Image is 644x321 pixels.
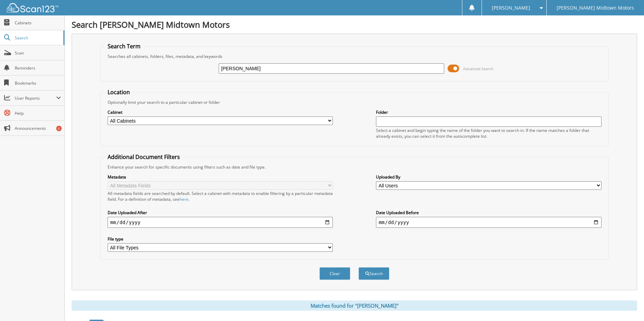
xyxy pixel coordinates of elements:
[104,53,605,59] div: Searches all cabinets, folders, files, metadata, and keywords
[108,109,333,115] label: Cabinet
[376,217,601,228] input: end
[15,125,61,131] span: Announcements
[319,267,350,280] button: Clear
[108,210,333,215] label: Date Uploaded After
[557,6,634,10] span: [PERSON_NAME] Midtown Motors
[15,50,61,56] span: Scan
[72,300,637,311] div: Matches found for "[PERSON_NAME]"
[492,6,530,10] span: [PERSON_NAME]
[15,80,61,86] span: Bookmarks
[376,174,601,180] label: Uploaded By
[15,35,60,41] span: Search
[15,20,61,26] span: Cabinets
[15,110,61,116] span: Help
[15,95,56,101] span: User Reports
[108,190,333,202] div: All metadata fields are searched by default. Select a cabinet with metadata to enable filtering b...
[376,210,601,215] label: Date Uploaded Before
[108,217,333,228] input: start
[15,65,61,71] span: Reminders
[104,42,144,50] legend: Search Term
[376,127,601,139] div: Select a cabinet and begin typing the name of the folder you want to search in. If the name match...
[359,267,389,280] button: Search
[104,164,605,170] div: Enhance your search for specific documents using filters such as date and file type.
[104,99,605,105] div: Optionally limit your search to a particular cabinet or folder
[180,196,189,202] a: here
[7,3,58,12] img: scan123-logo-white.svg
[376,109,601,115] label: Folder
[108,236,333,242] label: File type
[72,19,637,30] h1: Search [PERSON_NAME] Midtown Motors
[104,88,133,96] legend: Location
[56,126,62,131] div: 6
[463,66,494,71] span: Advanced Search
[104,153,183,161] legend: Additional Document Filters
[108,174,333,180] label: Metadata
